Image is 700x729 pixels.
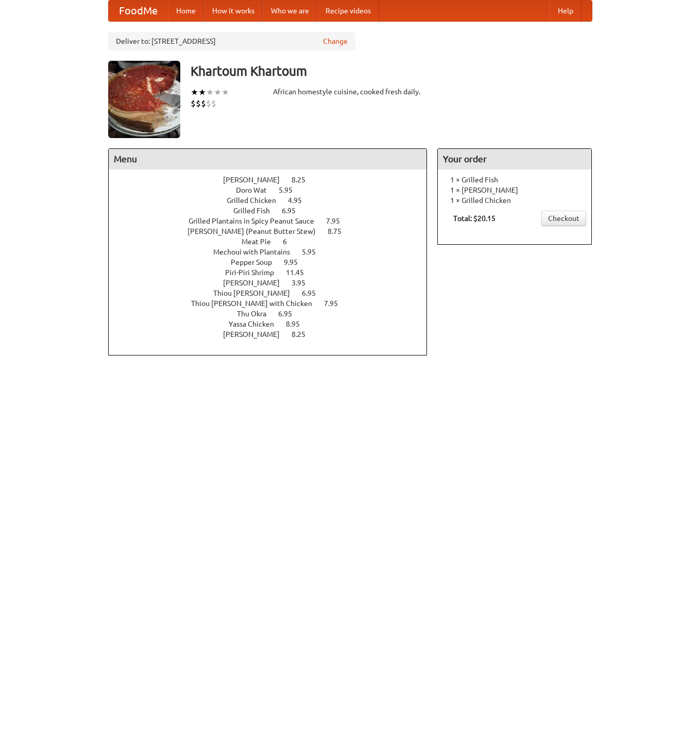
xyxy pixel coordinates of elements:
[109,149,427,169] h4: Menu
[279,186,303,194] span: 5.95
[263,1,317,21] a: Who we are
[328,227,352,235] span: 8.75
[168,1,204,21] a: Home
[189,217,359,225] a: Grilled Plantains in Spicy Peanut Sauce 7.95
[323,36,348,46] a: Change
[187,227,326,235] span: [PERSON_NAME] (Peanut Butter Stew)
[225,268,323,277] a: Piri-Piri Shrimp 11.45
[302,248,326,256] span: 5.95
[196,98,201,109] li: $
[286,320,310,328] span: 8.95
[108,32,355,50] div: Deliver to: [STREET_ADDRESS]
[223,330,325,338] a: [PERSON_NAME] 8.25
[324,299,348,308] span: 7.95
[283,238,297,246] span: 6
[227,196,286,205] span: Grilled Chicken
[223,176,325,184] a: [PERSON_NAME] 8.25
[214,87,221,98] li: ★
[233,207,315,215] a: Grilled Fish 6.95
[443,195,586,206] li: 1 × Grilled Chicken
[443,175,586,185] li: 1 × Grilled Fish
[443,185,586,195] li: 1 × [PERSON_NAME]
[206,87,214,98] li: ★
[109,1,168,21] a: FoodMe
[231,258,317,266] a: Pepper Soup 9.95
[221,87,229,98] li: ★
[453,214,496,223] b: Total: $20.15
[550,1,582,21] a: Help
[213,289,300,297] span: Thiou [PERSON_NAME]
[286,268,314,277] span: 11.45
[302,289,326,297] span: 6.95
[292,279,316,287] span: 3.95
[108,61,180,138] img: angular.jpg
[213,289,335,297] a: Thiou [PERSON_NAME] 6.95
[191,61,592,81] h3: Khartoum Khartoum
[223,330,290,338] span: [PERSON_NAME]
[204,1,263,21] a: How it works
[236,186,277,194] span: Doro Wat
[292,176,316,184] span: 8.25
[273,87,428,97] div: African homestyle cuisine, cooked fresh daily.
[231,258,282,266] span: Pepper Soup
[213,248,335,256] a: Mechoui with Plantains 5.95
[201,98,206,109] li: $
[191,299,357,308] a: Thiou [PERSON_NAME] with Chicken 7.95
[282,207,306,215] span: 6.95
[233,207,280,215] span: Grilled Fish
[229,320,284,328] span: Yassa Chicken
[242,238,281,246] span: Meat Pie
[206,98,211,109] li: $
[187,227,361,235] a: [PERSON_NAME] (Peanut Butter Stew) 8.75
[229,320,319,328] a: Yassa Chicken 8.95
[223,279,325,287] a: [PERSON_NAME] 3.95
[237,310,277,318] span: Thu Okra
[189,217,325,225] span: Grilled Plantains in Spicy Peanut Sauce
[223,176,290,184] span: [PERSON_NAME]
[227,196,321,205] a: Grilled Chicken 4.95
[326,217,350,225] span: 7.95
[211,98,216,109] li: $
[292,330,316,338] span: 8.25
[237,310,311,318] a: Thu Okra 6.95
[213,248,300,256] span: Mechoui with Plantains
[288,196,312,205] span: 4.95
[191,299,322,308] span: Thiou [PERSON_NAME] with Chicken
[191,98,196,109] li: $
[242,238,306,246] a: Meat Pie 6
[278,310,302,318] span: 6.95
[191,87,198,98] li: ★
[198,87,206,98] li: ★
[317,1,379,21] a: Recipe videos
[236,186,312,194] a: Doro Wat 5.95
[284,258,308,266] span: 9.95
[541,211,586,226] a: Checkout
[438,149,591,169] h4: Your order
[225,268,284,277] span: Piri-Piri Shrimp
[223,279,290,287] span: [PERSON_NAME]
